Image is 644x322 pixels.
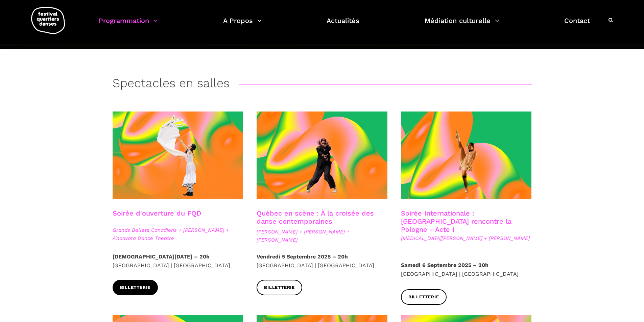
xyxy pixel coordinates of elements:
a: Programmation [99,15,158,35]
a: Billetterie [113,280,158,295]
a: Contact [564,15,590,35]
span: [MEDICAL_DATA][PERSON_NAME] + [PERSON_NAME] [401,234,532,242]
span: Billetterie [120,284,151,291]
a: Soirée d'ouverture du FQD [113,209,201,217]
a: Québec en scène : À la croisée des danse contemporaines [257,209,374,225]
span: Billetterie [408,294,439,301]
a: Billetterie [401,289,447,304]
span: Billetterie [264,284,295,291]
p: [GEOGRAPHIC_DATA] | [GEOGRAPHIC_DATA] [113,252,243,270]
strong: [DEMOGRAPHIC_DATA][DATE] – 20h [113,253,210,260]
a: Billetterie [257,280,302,295]
p: [GEOGRAPHIC_DATA] | [GEOGRAPHIC_DATA] [257,252,387,270]
a: A Propos [223,15,262,35]
a: Soirée Internationale : [GEOGRAPHIC_DATA] rencontre la Pologne - Acte I [401,209,511,233]
a: Actualités [327,15,359,35]
h3: Spectacles en salles [113,76,230,93]
span: Grands Ballets Canadiens + [PERSON_NAME] + A'no:wara Dance Theatre [113,226,243,242]
a: Médiation culturelle [425,15,499,35]
span: [PERSON_NAME] + [PERSON_NAME] + [PERSON_NAME] [257,228,387,244]
p: [GEOGRAPHIC_DATA] | [GEOGRAPHIC_DATA] [401,261,532,278]
strong: Samedi 6 Septembre 2025 – 20h [401,262,488,268]
strong: Vendredi 5 Septembre 2025 – 20h [257,253,348,260]
img: logo-fqd-med [31,7,65,34]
